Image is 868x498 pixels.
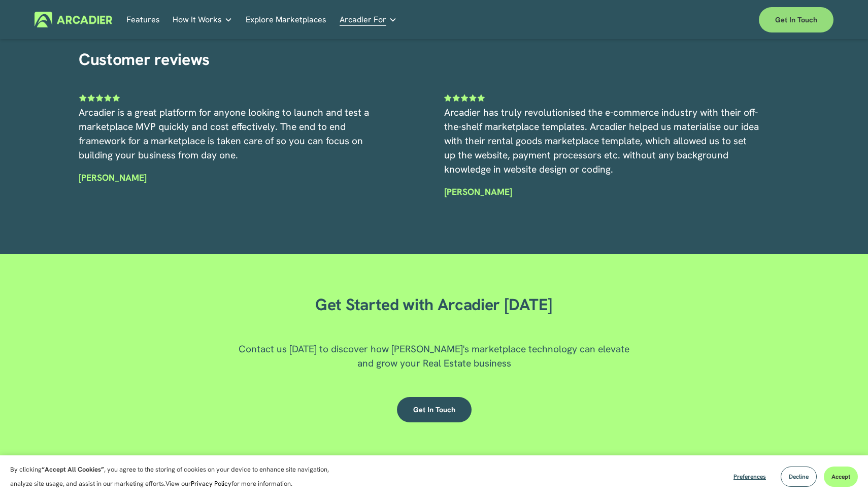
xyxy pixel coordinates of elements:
[781,467,817,487] button: Decline
[789,473,809,481] span: Decline
[42,465,104,474] strong: “Accept All Cookies”
[817,449,868,498] iframe: Chat Widget
[397,397,472,422] a: Get in touch
[726,467,774,487] button: Preferences
[444,186,512,197] strong: [PERSON_NAME]
[79,49,210,70] span: Customer reviews
[79,172,147,183] strong: [PERSON_NAME]
[10,462,340,491] p: By clicking , you agree to the storing of cookies on your device to enhance site navigation, anal...
[79,106,372,161] span: Arcadier is a great platform for anyone looking to launch and test a marketplace MVP quickly and ...
[173,13,222,27] span: How It Works
[444,106,761,176] span: Arcadier has truly revolutionised the e-commerce industry with their off-the-shelf marketplace te...
[35,12,112,27] img: Arcadier
[340,12,397,27] a: folder dropdown
[759,7,833,32] a: Get in touch
[292,295,577,315] h2: Get Started with Arcadier [DATE]
[126,12,160,27] a: Features
[340,13,386,27] span: Arcadier For
[231,342,637,371] p: Contact us [DATE] to discover how [PERSON_NAME]'s marketplace technology can elevate and grow you...
[191,479,231,488] a: Privacy Policy
[173,12,232,27] a: folder dropdown
[817,449,868,498] div: Chat-widget
[246,12,326,27] a: Explore Marketplaces
[733,473,766,481] span: Preferences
